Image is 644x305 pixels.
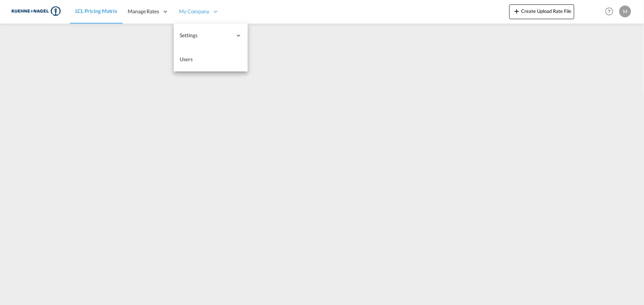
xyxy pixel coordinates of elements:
div: Help [603,5,619,18]
span: My Company [179,8,209,15]
button: icon-plus 400-fgCreate Upload Rate File [509,4,574,19]
div: M [619,6,631,17]
img: 36441310f41511efafde313da40ec4a4.png [11,3,61,20]
div: Settings [174,24,248,48]
span: Settings [180,32,232,39]
span: LCL Pricing Matrix [75,8,117,14]
span: Help [603,5,616,18]
span: Users [180,56,193,62]
md-icon: icon-plus 400-fg [512,7,521,15]
span: Manage Rates [128,8,159,15]
a: Users [174,48,248,71]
